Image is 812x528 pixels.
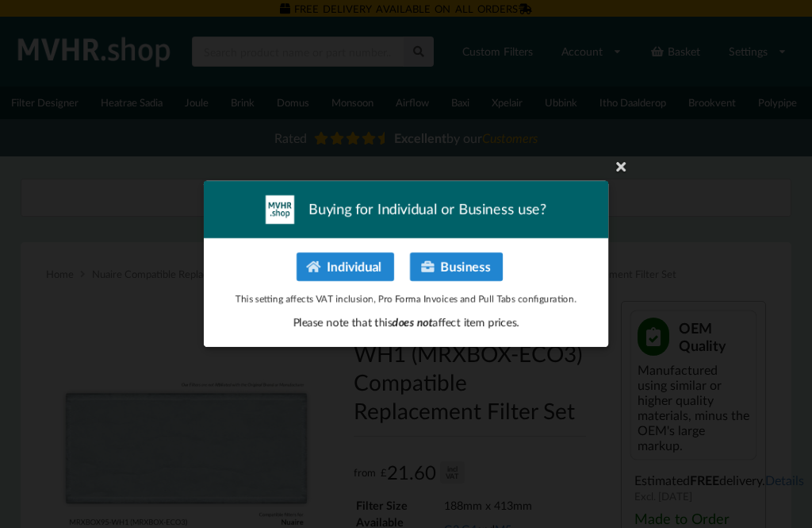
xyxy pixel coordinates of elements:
[220,314,592,330] p: Please note that this affect item prices.
[297,252,394,281] button: Individual
[266,195,294,224] img: mvhr-inverted.png
[220,292,592,306] p: This setting affects VAT inclusion, Pro Forma Invoices and Pull Tabs configuration.
[410,252,503,281] button: Business
[308,199,546,219] span: Buying for Individual or Business use?
[393,315,433,329] span: does not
